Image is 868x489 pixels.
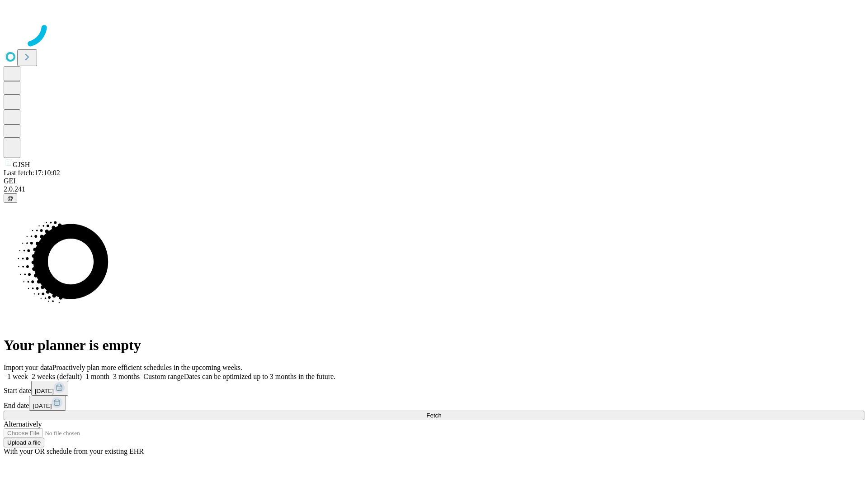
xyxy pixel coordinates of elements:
[33,403,52,409] span: [DATE]
[4,177,864,185] div: GEI
[4,364,52,371] span: Import your data
[4,193,17,203] button: @
[4,447,144,455] span: With your OR schedule from your existing EHR
[4,185,864,193] div: 2.0.241
[4,381,864,396] div: Start date
[32,373,82,380] span: 2 weeks (default)
[4,337,864,354] h1: Your planner is empty
[4,396,864,411] div: End date
[7,373,28,380] span: 1 week
[7,195,14,201] span: @
[4,411,864,420] button: Fetch
[35,388,54,394] span: [DATE]
[426,412,441,419] span: Fetch
[184,373,335,380] span: Dates can be optimized up to 3 months in the future.
[13,161,30,168] span: GJSH
[4,169,60,177] span: Last fetch: 17:10:02
[31,381,68,396] button: [DATE]
[113,373,140,380] span: 3 months
[4,438,44,447] button: Upload a file
[4,420,42,428] span: Alternatively
[85,373,109,380] span: 1 month
[52,364,242,371] span: Proactively plan more efficient schedules in the upcoming weeks.
[29,396,66,411] button: [DATE]
[143,373,184,380] span: Custom range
